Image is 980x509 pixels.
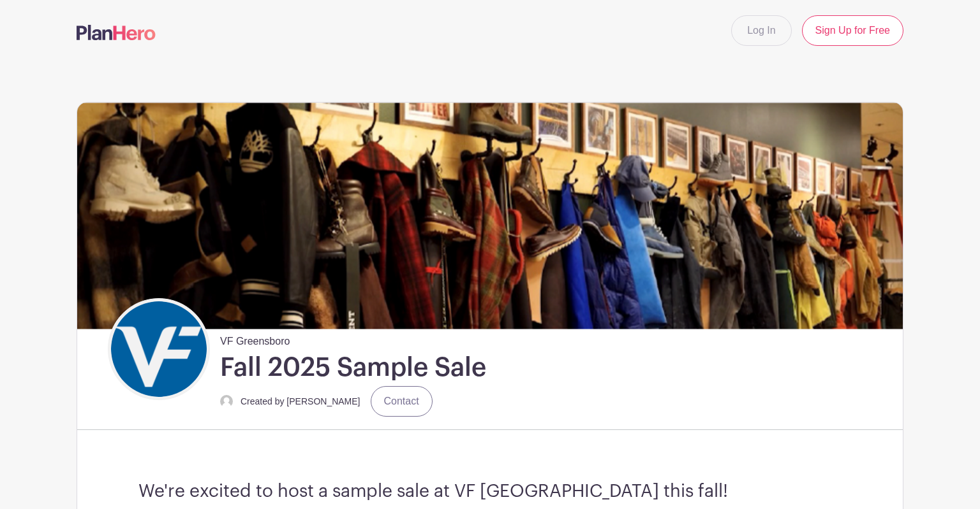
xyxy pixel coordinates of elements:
[371,386,433,417] a: Contact
[77,25,156,40] img: logo-507f7623f17ff9eddc593b1ce0a138ce2505c220e1c5a4e2b4648c50719b7d32.svg
[77,103,903,329] img: Sample%20Sale.png
[220,395,233,408] img: default-ce2991bfa6775e67f084385cd625a349d9dcbb7a52a09fb2fda1e96e2d18dcdb.png
[241,396,360,406] small: Created by [PERSON_NAME]
[111,301,207,397] img: VF_Icon_FullColor_CMYK-small.png
[220,329,290,349] span: VF Greensboro
[802,15,903,46] a: Sign Up for Free
[138,481,842,503] h3: We're excited to host a sample sale at VF [GEOGRAPHIC_DATA] this fall!
[220,352,486,384] h1: Fall 2025 Sample Sale
[731,15,791,46] a: Log In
